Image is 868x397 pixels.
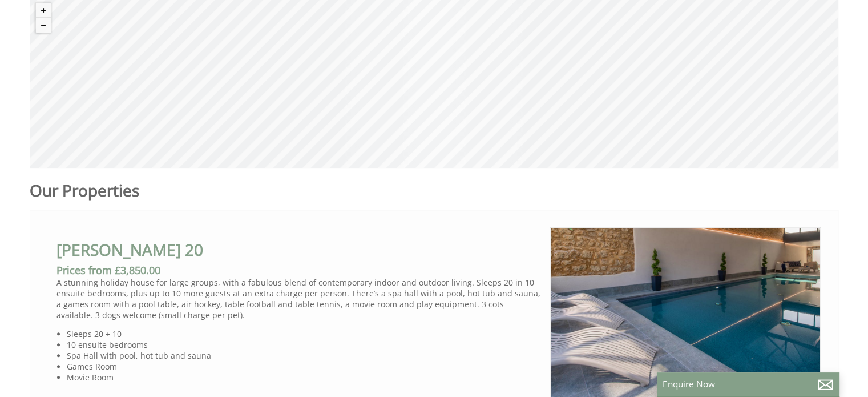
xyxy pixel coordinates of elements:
[56,239,203,260] a: [PERSON_NAME] 20
[36,18,51,33] button: Zoom out
[67,339,541,350] li: 10 ensuite bedrooms
[67,361,541,372] li: Games Room
[36,3,51,18] button: Zoom in
[56,263,541,277] h3: Prices from £3,850.00
[663,378,834,390] p: Enquire Now
[56,277,541,320] p: A stunning holiday house for large groups, with a fabulous blend of contemporary indoor and outdo...
[67,372,541,383] li: Movie Room
[67,328,541,339] li: Sleeps 20 + 10
[30,179,555,201] h1: Our Properties
[67,350,541,361] li: Spa Hall with pool, hot tub and sauna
